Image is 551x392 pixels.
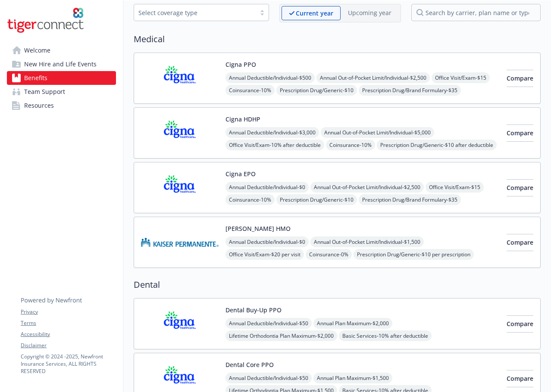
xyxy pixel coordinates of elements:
[225,182,309,193] span: Annual Deductible/Individual - $0
[507,320,533,328] span: Compare
[225,236,309,247] span: Annual Deductible/Individual - $0
[134,278,541,291] h2: Dental
[141,224,219,261] img: Kaiser Permanente Insurance Company carrier logo
[432,72,490,83] span: Office Visit/Exam - $15
[507,370,533,387] button: Compare
[21,308,116,316] a: Privacy
[225,115,260,124] button: Cigna HDHP
[276,85,357,96] span: Prescription Drug/Generic - $10
[339,330,432,341] span: Basic Services - 10% after deductible
[225,60,256,69] button: Cigna PPO
[24,44,50,57] span: Welcome
[141,60,219,96] img: CIGNA carrier logo
[134,33,541,46] h2: Medical
[225,249,304,260] span: Office Visit/Exam - $20 per visit
[348,8,391,17] p: Upcoming year
[377,140,497,150] span: Prescription Drug/Generic - $10 after deductible
[225,127,319,138] span: Annual Deductible/Individual - $3,000
[225,169,256,178] button: Cigna EPO
[411,4,541,21] input: search by carrier, plan name or type
[426,182,484,193] span: Office Visit/Exam - $15
[310,182,424,193] span: Annual Out-of-Pocket Limit/Individual - $2,500
[7,44,116,57] a: Welcome
[7,85,116,99] a: Team Support
[354,249,474,260] span: Prescription Drug/Generic - $10 per prescription
[24,57,97,71] span: New Hire and Life Events
[507,124,533,142] button: Compare
[507,70,533,87] button: Compare
[225,85,275,96] span: Coinsurance - 10%
[24,99,54,112] span: Resources
[7,99,116,112] a: Resources
[7,57,116,71] a: New Hire and Life Events
[276,194,357,205] span: Prescription Drug/Generic - $10
[507,238,533,246] span: Compare
[507,374,533,383] span: Compare
[225,305,282,314] button: Dental Buy-Up PPO
[296,9,333,18] p: Current year
[341,6,399,20] span: Upcoming year
[507,184,533,192] span: Compare
[141,169,219,206] img: CIGNA carrier logo
[141,115,219,151] img: CIGNA carrier logo
[24,71,47,85] span: Benefits
[359,85,461,96] span: Prescription Drug/Brand Formulary - $35
[359,194,461,205] span: Prescription Drug/Brand Formulary - $35
[313,373,392,383] span: Annual Plan Maximum - $1,500
[225,373,312,383] span: Annual Deductible/Individual - $50
[313,318,392,329] span: Annual Plan Maximum - $2,000
[138,8,251,17] div: Select coverage type
[225,140,324,150] span: Office Visit/Exam - 10% after deductible
[21,319,116,327] a: Terms
[141,305,219,342] img: CIGNA carrier logo
[21,330,116,338] a: Accessibility
[507,74,533,82] span: Compare
[507,234,533,251] button: Compare
[321,127,434,138] span: Annual Out-of-Pocket Limit/Individual - $5,000
[507,129,533,137] span: Compare
[21,342,116,349] a: Disclaimer
[326,140,375,150] span: Coinsurance - 10%
[310,236,424,247] span: Annual Out-of-Pocket Limit/Individual - $1,500
[225,318,312,329] span: Annual Deductible/Individual - $50
[225,360,274,369] button: Dental Core PPO
[225,72,315,83] span: Annual Deductible/Individual - $500
[316,72,430,83] span: Annual Out-of-Pocket Limit/Individual - $2,500
[21,353,116,375] p: Copyright © 2024 - 2025 , Newfront Insurance Services, ALL RIGHTS RESERVED
[306,249,352,260] span: Coinsurance - 0%
[507,315,533,333] button: Compare
[24,85,65,99] span: Team Support
[507,179,533,196] button: Compare
[7,71,116,85] a: Benefits
[225,330,337,341] span: Lifetime Orthodontia Plan Maximum - $2,000
[225,224,291,233] button: [PERSON_NAME] HMO
[225,194,275,205] span: Coinsurance - 10%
